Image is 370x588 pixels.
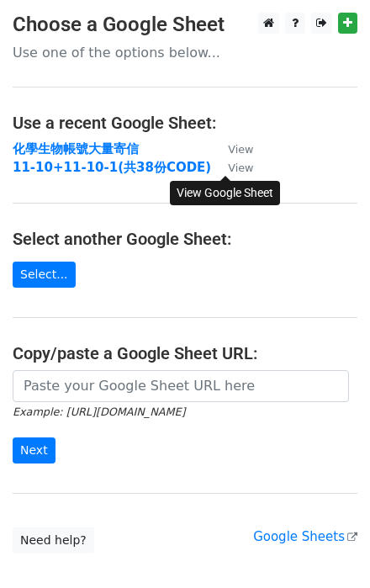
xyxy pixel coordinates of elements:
small: View [228,143,253,156]
small: Example: [URL][DOMAIN_NAME] [13,405,185,418]
small: View [228,162,253,174]
h4: Use a recent Google Sheet: [13,113,357,133]
a: View [211,141,253,156]
a: 化學生物帳號大量寄信 [13,141,139,156]
input: Paste your Google Sheet URL here [13,370,349,402]
a: Need help? [13,527,94,554]
a: 11-10+11-10-1(共38份CODE) [13,160,211,175]
p: Use one of the options below... [13,44,357,61]
h3: Choose a Google Sheet [13,13,357,37]
a: View [211,160,253,175]
h4: Copy/paste a Google Sheet URL: [13,343,357,363]
input: Next [13,437,55,464]
a: Select... [13,262,76,288]
div: View Google Sheet [170,181,280,205]
iframe: Chat Widget [286,507,370,588]
a: Google Sheets [253,529,357,544]
h4: Select another Google Sheet: [13,229,357,249]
